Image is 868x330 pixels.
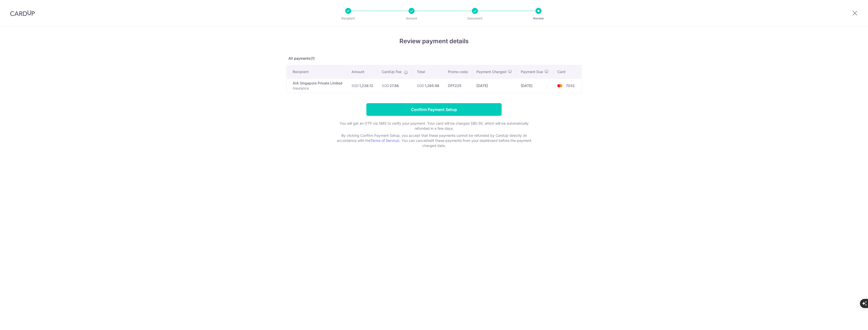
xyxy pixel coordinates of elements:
p: Document [456,16,494,21]
td: 1,238.12 [347,78,378,93]
p: All payments(1) [286,56,582,61]
span: Payment Due [521,69,543,74]
a: Terms of Service [370,138,398,143]
p: By clicking Confirm Payment Setup, you accept that these payments cannot be refunded by CardUp di... [333,133,535,148]
iframe: Opens a widget where you can find more information [836,315,863,327]
th: Amount [347,65,378,78]
span: CardUp Fee [382,69,401,74]
img: CardUp [10,10,35,16]
p: Recipient [330,16,367,21]
p: You will get an OTP via SMS to verify your payment. Your card will be charged S$0.50, which will ... [333,121,535,131]
span: SGD [351,83,359,88]
th: Total [413,65,444,78]
h4: Review payment details [286,37,582,46]
th: Recipient [287,65,347,78]
td: OFF225 [444,78,472,93]
td: 1,265.98 [413,78,444,93]
td: [DATE] [472,78,517,93]
th: Card [553,65,581,78]
img: <span class="translation_missing" title="translation missing: en.account_steps.new_confirm_form.b... [555,83,565,89]
p: Review [520,16,557,21]
span: SGD [417,83,424,88]
p: Amount [393,16,430,21]
span: SGD [382,83,389,88]
span: Payment Charged [476,69,506,74]
input: Confirm Payment Setup [366,103,502,116]
td: 27.86 [378,78,413,93]
span: 7032 [566,83,575,88]
p: Insurance [293,86,343,91]
td: AIA Singapore Private Limited [287,78,347,93]
td: [DATE] [517,78,553,93]
th: Promo code [444,65,472,78]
